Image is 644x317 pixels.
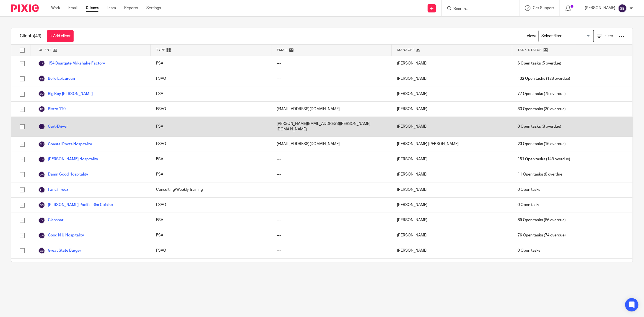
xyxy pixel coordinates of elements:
[392,86,512,101] div: [PERSON_NAME]
[151,117,271,136] div: FSA
[618,4,627,13] img: svg%3E
[38,217,63,224] a: Glasspar
[518,217,566,223] span: (86 overdue)
[38,106,66,112] a: Bistro 120
[518,76,545,81] span: 132 Open tasks
[38,123,68,130] a: Cart-Driver
[392,259,512,274] div: [PERSON_NAME] [PERSON_NAME]
[518,156,570,162] span: (148 overdue)
[151,182,271,197] div: Consulting/Weekly Training
[518,172,543,177] span: 11 Open tasks
[518,187,540,192] span: 0 Open tasks
[38,91,93,97] a: Big Boy [PERSON_NAME]
[271,56,392,71] div: ---
[38,248,45,254] img: svg%3E
[38,141,92,148] a: Coastal Roots Hospitality
[518,233,566,238] span: (74 overdue)
[38,232,45,239] img: svg%3E
[392,152,512,167] div: [PERSON_NAME]
[271,182,392,197] div: ---
[151,56,271,71] div: FSA
[518,156,545,162] span: 151 Open tasks
[38,106,45,112] img: svg%3E
[151,86,271,101] div: FSA
[151,243,271,258] div: FSAO
[38,75,75,82] a: Belle Epicurean
[518,217,543,223] span: 89 Open tasks
[518,141,566,147] span: (16 overdue)
[271,167,392,182] div: ---
[38,232,84,239] a: Good N U Hospitality
[47,30,74,42] a: + Add client
[271,213,392,228] div: ---
[38,123,45,130] img: svg%3E
[107,5,116,11] a: Team
[392,182,512,197] div: [PERSON_NAME]
[277,48,288,52] span: Email
[151,102,271,117] div: FSAO
[585,5,615,11] p: [PERSON_NAME]
[68,5,77,11] a: Email
[151,167,271,182] div: FSA
[151,137,271,152] div: FSAO
[392,117,512,136] div: [PERSON_NAME]
[151,259,271,274] div: FSAO
[151,152,271,167] div: FSA
[518,141,543,147] span: 23 Open tasks
[518,106,566,112] span: (30 overdue)
[38,60,105,67] a: 154 Briargate Milkshake Factory
[271,71,392,86] div: ---
[39,48,51,52] span: Client
[392,71,512,86] div: [PERSON_NAME]
[392,137,512,152] div: [PERSON_NAME] [PERSON_NAME]
[392,243,512,258] div: [PERSON_NAME]
[271,228,392,243] div: ---
[38,60,45,67] img: svg%3E
[518,91,543,97] span: 77 Open tasks
[518,48,542,52] span: Task Status
[271,152,392,167] div: ---
[38,187,68,193] a: Fanci Freez
[518,202,540,208] span: 0 Open tasks
[20,33,41,39] h1: Clients
[271,86,392,101] div: ---
[518,61,541,66] span: 6 Open tasks
[38,171,88,178] a: Damn Good Hospitality
[151,71,271,86] div: FSAO
[17,45,27,55] input: Select all
[518,106,543,112] span: 33 Open tasks
[51,5,60,11] a: Work
[38,248,81,254] a: Great State Burger
[539,30,594,42] div: Search for option
[392,228,512,243] div: [PERSON_NAME]
[38,202,45,208] img: svg%3E
[124,5,138,11] a: Reports
[146,5,161,11] a: Settings
[38,171,45,178] img: svg%3E
[533,6,554,10] span: Get Support
[38,75,45,82] img: svg%3E
[392,102,512,117] div: [PERSON_NAME]
[271,137,392,152] div: [EMAIL_ADDRESS][DOMAIN_NAME]
[38,217,45,224] img: svg%3E
[518,61,561,66] span: (5 overdue)
[151,213,271,228] div: FSA
[453,7,503,12] input: Search
[518,28,624,44] div: View:
[271,117,392,136] div: [PERSON_NAME][EMAIL_ADDRESS][PERSON_NAME][DOMAIN_NAME]
[11,4,39,12] img: Pixie
[518,248,540,253] span: 0 Open tasks
[38,156,98,163] a: [PERSON_NAME] Hospitality
[518,233,543,238] span: 76 Open tasks
[38,141,45,148] img: svg%3E
[539,31,591,41] input: Search for option
[86,5,98,11] a: Clients
[34,34,41,38] span: (49)
[518,124,561,129] span: (8 overdue)
[392,198,512,213] div: [PERSON_NAME]
[518,172,563,177] span: (8 overdue)
[518,76,570,81] span: (128 overdue)
[38,156,45,163] img: svg%3E
[271,198,392,213] div: ---
[151,198,271,213] div: FSAO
